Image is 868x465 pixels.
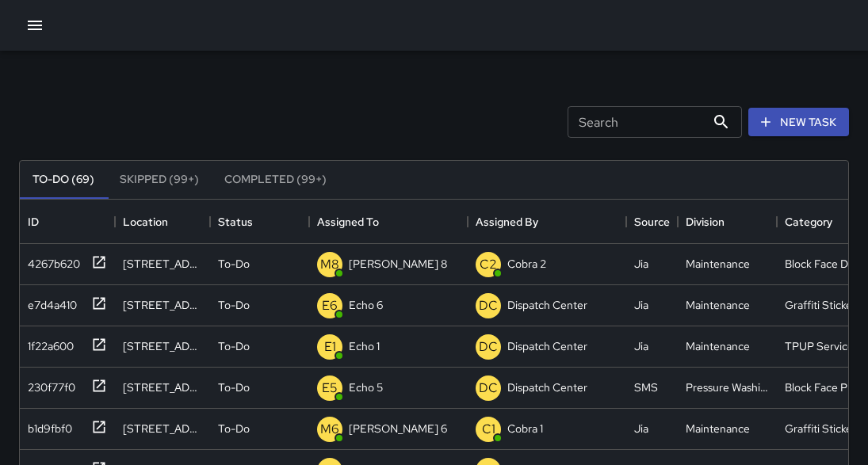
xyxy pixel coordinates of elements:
div: Jia [634,421,648,436]
button: Completed (99+) [212,161,339,199]
p: To-Do [218,379,250,395]
div: Location [115,200,210,244]
p: DC [479,296,498,315]
button: Skipped (99+) [107,161,212,199]
div: Graffiti Sticker Abated Small [785,297,868,313]
div: 4267b620 [21,250,80,272]
div: Pressure Washing [686,379,769,395]
p: C2 [480,255,497,274]
div: e7d4a410 [21,291,77,313]
div: Assigned To [309,200,468,244]
div: TPUP Service Requested [785,338,868,354]
div: Status [218,200,253,244]
p: E5 [322,379,338,398]
p: [PERSON_NAME] 6 [349,421,447,436]
div: ID [20,200,115,244]
p: DC [479,337,498,356]
div: Jia [634,297,648,313]
div: Maintenance [686,297,750,313]
p: To-Do [218,421,250,436]
div: 9 Grand Avenue [123,297,202,313]
div: Maintenance [686,256,750,272]
div: Division [678,200,777,244]
p: Dispatch Center [507,338,587,354]
div: Assigned By [468,200,626,244]
p: M6 [320,420,339,439]
div: Location [123,200,168,244]
div: Jia [634,338,648,354]
div: Assigned By [476,200,538,244]
p: Dispatch Center [507,379,587,395]
div: 493 10th Street [123,338,202,354]
p: E6 [322,296,338,315]
div: Division [686,200,725,244]
button: New Task [748,108,849,137]
div: Assigned To [317,200,379,244]
div: Maintenance [686,421,750,436]
div: Block Face Pressure Washed [785,379,868,395]
div: Maintenance [686,338,750,354]
div: Block Face Detailed [785,256,868,272]
div: Source [626,200,678,244]
p: Echo 1 [349,338,380,354]
p: Dispatch Center [507,297,587,313]
div: ID [28,200,39,244]
div: Graffiti Sticker Abated Small [785,421,868,436]
div: Jia [634,256,648,272]
p: M8 [320,255,339,274]
p: To-Do [218,256,250,272]
div: Status [210,200,309,244]
p: Cobra 2 [507,256,546,272]
div: 350 17th Street [123,379,202,395]
div: 1f22a600 [21,332,74,354]
p: Echo 5 [349,379,383,395]
p: DC [479,379,498,398]
button: To-Do (69) [20,161,107,199]
p: E1 [324,337,336,356]
div: 230f77f0 [21,373,75,395]
div: 447 17th Street [123,256,202,272]
div: b1d9fbf0 [21,414,72,436]
p: To-Do [218,297,250,313]
div: SMS [634,379,658,395]
p: To-Do [218,338,250,354]
div: Source [634,200,670,244]
p: C1 [482,420,495,439]
p: [PERSON_NAME] 8 [349,256,447,272]
div: 435 19th Street [123,421,202,436]
div: Category [785,200,832,244]
p: Cobra 1 [507,421,543,436]
p: Echo 6 [349,297,383,313]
